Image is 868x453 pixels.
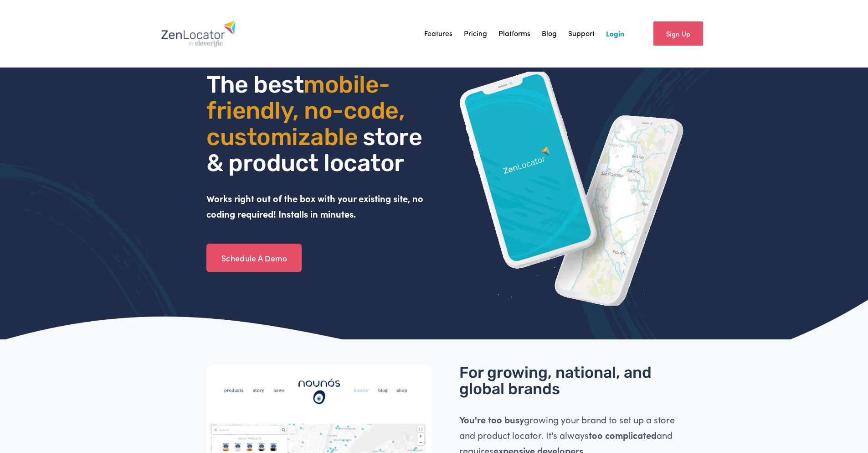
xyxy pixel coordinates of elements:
a: Support [568,27,595,41]
img: ZenLocator phone mockup gif [459,72,684,306]
span: store & product locator [206,123,427,177]
span: For growing, national, and global brands [459,363,655,398]
strong: too complicated [589,429,657,441]
a: Pricing [464,27,487,41]
a: Blog [542,27,557,41]
img: Zenlocator [161,20,236,47]
a: Features [424,27,452,41]
a: Schedule A Demo [206,244,302,272]
strong: You're too busy [459,413,524,426]
strong: Works right out of the box with your existing site, no coding required! Installs in minutes. [206,192,426,220]
span: The best [206,70,303,99]
span: mobile- friendly, no-code, customizable [206,70,410,151]
a: Sign Up [653,21,703,46]
a: Login [606,27,624,41]
a: Platforms [498,27,530,41]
